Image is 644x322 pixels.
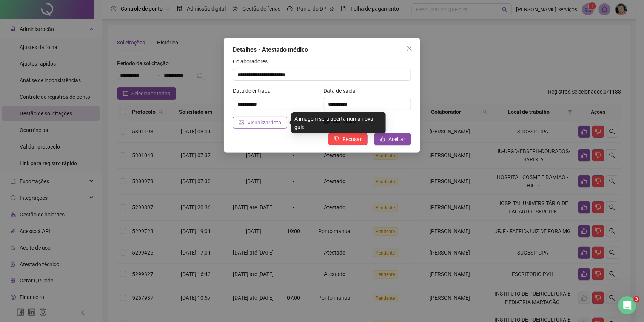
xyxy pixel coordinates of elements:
[233,87,276,95] label: Data de entrada
[407,45,413,51] span: close
[342,135,362,143] span: Recusar
[233,117,287,129] button: Visualizar foto
[388,135,405,143] span: Aceitar
[380,136,385,142] span: like
[233,45,411,54] div: Detalhes - Atestado médico
[239,120,244,125] span: picture
[247,118,281,127] span: Visualizar foto
[374,133,411,145] button: Aceitar
[291,112,386,133] div: A imagem será aberta numa nova guia
[334,136,339,142] span: dislike
[618,296,636,314] iframe: Intercom live chat
[233,57,273,66] label: Colaboradores
[634,296,640,302] span: 3
[328,133,368,145] button: Recusar
[404,42,416,54] button: Close
[324,87,361,95] label: Data de saída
